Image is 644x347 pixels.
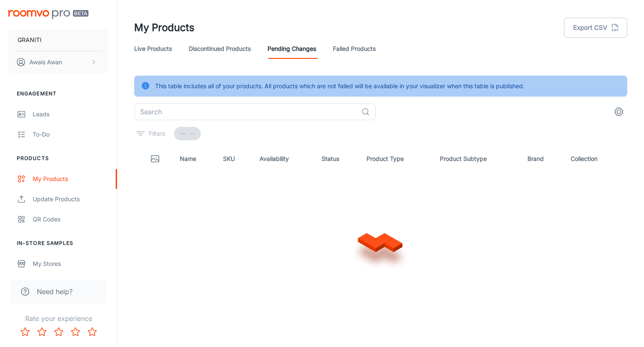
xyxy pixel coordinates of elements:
[33,130,109,139] div: To-do
[189,39,251,59] a: Discontinued Products
[29,58,62,67] p: Awais Awan
[564,147,627,171] th: Collection
[8,29,109,51] button: GRANITI
[173,147,216,171] th: Name
[8,51,109,73] button: Awais Awan
[18,35,42,45] p: GRANITI
[564,18,627,38] button: Export CSV
[360,147,433,171] th: Product Type
[50,323,67,340] button: Rate 3 star
[7,313,110,323] p: Rate your experience
[155,78,525,94] div: This table includes all of your products. All products which are not failed will be available in ...
[134,39,172,59] a: Live Products
[433,147,521,171] th: Product Subtype
[33,215,109,224] div: QR Codes
[8,10,88,19] img: Roomvo PRO Beta
[315,147,360,171] th: Status
[34,323,50,340] button: Rate 2 star
[216,147,253,171] th: SKU
[333,39,376,59] a: Failed Products
[134,103,358,120] input: Search
[267,39,316,59] a: Pending Changes
[33,259,109,268] div: My Stores
[33,174,109,184] div: My Products
[33,195,109,204] div: Update Products
[17,323,34,340] button: Rate 1 star
[84,323,101,340] button: Rate 5 star
[253,147,315,171] th: Availability
[610,103,627,120] button: settings
[521,147,564,171] th: Brand
[37,287,73,297] span: Need help?
[33,110,109,119] div: Leads
[134,20,195,35] h1: My Products
[150,154,160,164] svg: Thumbnail
[67,323,84,340] button: Rate 4 star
